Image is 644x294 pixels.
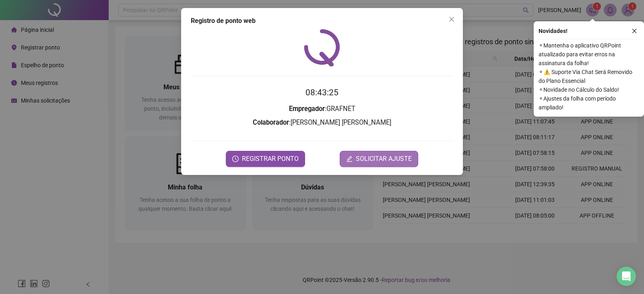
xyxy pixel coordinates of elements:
span: SOLICITAR AJUSTE [356,154,412,164]
span: clock-circle [232,156,239,162]
button: Close [445,13,458,26]
span: edit [346,156,353,162]
strong: Colaborador [253,119,289,126]
img: QRPoint [304,29,340,66]
span: ⚬ ⚠️ Suporte Via Chat Será Removido do Plano Essencial [539,68,639,85]
time: 08:43:25 [305,88,339,97]
button: REGISTRAR PONTO [226,151,305,167]
strong: Empregador [289,105,325,113]
span: ⚬ Ajustes da folha com período ampliado! [539,94,639,112]
span: Novidades ! [539,27,568,35]
div: Registro de ponto web [191,16,453,26]
button: editSOLICITAR AJUSTE [340,151,418,167]
span: close [448,16,455,23]
span: ⚬ Novidade no Cálculo do Saldo! [539,85,639,94]
h3: : GRAFNET [191,104,453,114]
span: close [632,28,637,34]
h3: : [PERSON_NAME] [PERSON_NAME] [191,117,453,128]
span: REGISTRAR PONTO [242,154,299,164]
div: Open Intercom Messenger [617,267,636,286]
span: ⚬ Mantenha o aplicativo QRPoint atualizado para evitar erros na assinatura da folha! [539,41,639,68]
